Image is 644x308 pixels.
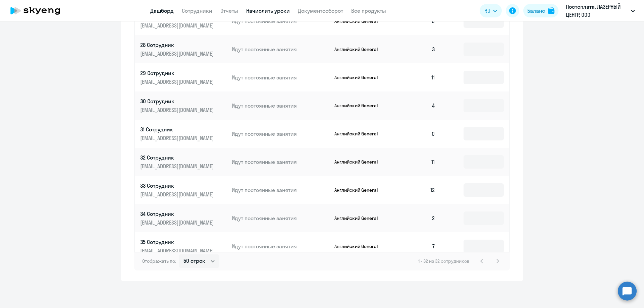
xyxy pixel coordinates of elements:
p: Английский General [334,243,385,249]
button: Балансbalance [523,4,558,17]
a: 35 Сотрудник[EMAIL_ADDRESS][DOMAIN_NAME] [140,238,226,254]
a: 30 Сотрудник[EMAIL_ADDRESS][DOMAIN_NAME] [140,98,226,114]
p: Английский General [334,103,385,109]
p: Идут постоянные занятия [232,243,329,250]
a: Дашборд [150,7,174,14]
p: [EMAIL_ADDRESS][DOMAIN_NAME] [140,78,215,85]
p: Идут постоянные занятия [232,46,329,53]
span: RU [484,7,490,15]
p: Идут постоянные занятия [232,74,329,81]
p: [EMAIL_ADDRESS][DOMAIN_NAME] [140,191,215,198]
p: Английский General [334,46,385,52]
a: Документооборот [298,7,343,14]
a: Сотрудники [182,7,212,14]
a: 33 Сотрудник[EMAIL_ADDRESS][DOMAIN_NAME] [140,182,226,198]
p: 32 Сотрудник [140,154,215,161]
p: 35 Сотрудник [140,238,215,246]
button: Постоплата, ЛАЗЕРНЫЙ ЦЕНТР, ООО [562,3,638,19]
td: 11 [394,63,441,91]
p: Английский General [334,74,385,80]
p: Постоплата, ЛАЗЕРНЫЙ ЦЕНТР, ООО [566,3,628,19]
a: 28 Сотрудник[EMAIL_ADDRESS][DOMAIN_NAME] [140,41,226,57]
p: [EMAIL_ADDRESS][DOMAIN_NAME] [140,22,215,29]
p: Идут постоянные занятия [232,214,329,222]
div: Баланс [527,7,545,15]
span: Отображать по: [142,258,176,264]
p: Английский General [334,215,385,221]
td: 2 [394,204,441,232]
td: 11 [394,148,441,176]
a: 31 Сотрудник[EMAIL_ADDRESS][DOMAIN_NAME] [140,126,226,142]
a: Отчеты [220,7,238,14]
td: 0 [394,120,441,148]
p: Идут постоянные занятия [232,102,329,109]
p: [EMAIL_ADDRESS][DOMAIN_NAME] [140,50,215,57]
p: 29 Сотрудник [140,69,215,77]
p: Английский General [334,131,385,137]
a: 32 Сотрудник[EMAIL_ADDRESS][DOMAIN_NAME] [140,154,226,170]
p: 31 Сотрудник [140,126,215,133]
td: 7 [394,232,441,260]
button: RU [480,4,502,17]
a: 34 Сотрудник[EMAIL_ADDRESS][DOMAIN_NAME] [140,210,226,226]
p: Идут постоянные занятия [232,186,329,194]
p: [EMAIL_ADDRESS][DOMAIN_NAME] [140,163,215,170]
span: 1 - 32 из 32 сотрудников [418,258,470,264]
p: Идут постоянные занятия [232,158,329,166]
a: Все продукты [351,7,386,14]
p: 30 Сотрудник [140,98,215,105]
p: [EMAIL_ADDRESS][DOMAIN_NAME] [140,134,215,142]
p: Английский General [334,159,385,165]
td: 4 [394,91,441,120]
p: Идут постоянные занятия [232,130,329,137]
td: 3 [394,35,441,63]
p: [EMAIL_ADDRESS][DOMAIN_NAME] [140,219,215,226]
a: 29 Сотрудник[EMAIL_ADDRESS][DOMAIN_NAME] [140,69,226,85]
a: Начислить уроки [246,7,290,14]
p: 33 Сотрудник [140,182,215,189]
p: Английский General [334,187,385,193]
p: [EMAIL_ADDRESS][DOMAIN_NAME] [140,106,215,114]
p: [EMAIL_ADDRESS][DOMAIN_NAME] [140,247,215,254]
td: 12 [394,176,441,204]
p: 28 Сотрудник [140,41,215,49]
img: balance [548,7,554,14]
p: 34 Сотрудник [140,210,215,218]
